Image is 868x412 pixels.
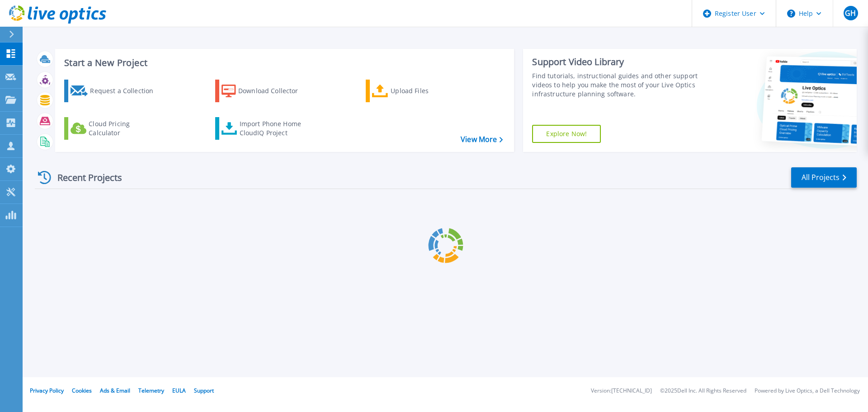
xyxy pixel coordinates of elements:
div: Import Phone Home CloudIQ Project [240,119,310,137]
a: Download Collector [215,80,316,102]
a: Cloud Pricing Calculator [64,117,165,140]
a: Cookies [72,387,92,394]
li: © 2025 Dell Inc. All Rights Reserved [660,388,746,394]
li: Version: [TECHNICAL_ID] [591,388,652,394]
a: Support [194,387,214,394]
a: Request a Collection [64,80,165,102]
a: EULA [172,387,186,394]
div: Upload Files [391,82,463,100]
div: Find tutorials, instructional guides and other support videos to help you make the most of your L... [532,71,702,99]
div: Download Collector [238,82,311,100]
li: Powered by Live Optics, a Dell Technology [755,388,860,394]
a: Ads & Email [100,387,130,394]
div: Support Video Library [532,56,702,68]
a: Privacy Policy [30,387,64,394]
a: Explore Now! [532,125,601,143]
a: All Projects [791,167,857,188]
a: Telemetry [138,387,164,394]
a: View More [461,135,503,144]
h3: Start a New Project [64,58,503,68]
div: Request a Collection [90,82,162,100]
span: GH [845,9,856,17]
a: Upload Files [366,80,467,102]
div: Cloud Pricing Calculator [89,119,161,137]
div: Recent Projects [35,166,134,189]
